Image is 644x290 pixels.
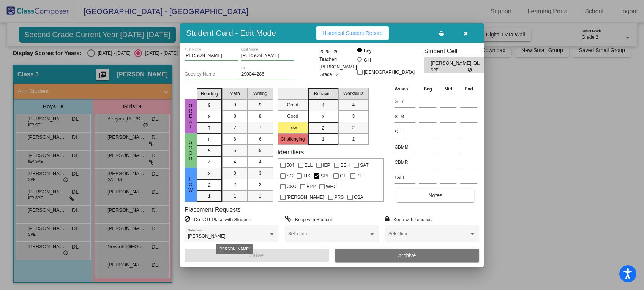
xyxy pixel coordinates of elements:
label: = Keep with Teacher: [385,216,432,223]
button: Historical Student Record [316,26,389,40]
span: 6 [259,136,262,143]
span: SAT [360,161,368,170]
span: Good [187,140,194,161]
label: = Keep with Student: [285,216,333,223]
span: 4 [234,158,236,165]
span: 8 [234,113,236,120]
span: 7 [208,125,211,132]
span: 2025 - 26 [319,48,339,55]
span: Behavior [314,90,332,97]
span: 2 [208,182,211,189]
label: Placement Requests [185,206,241,213]
label: = Do NOT Place with Student: [185,216,251,223]
span: 8 [259,113,262,120]
span: PRS [335,193,344,202]
span: Teacher: [PERSON_NAME] [319,55,357,71]
span: 9 [208,102,211,109]
span: [PERSON_NAME] [431,59,473,67]
span: 5 [234,147,236,154]
span: Grade : 2 [319,71,338,78]
span: Workskills [343,90,364,97]
span: 504 [287,161,294,170]
span: CSA [354,193,363,202]
span: 3 [259,170,262,177]
span: BPP [306,182,316,191]
span: Save [250,252,264,258]
span: TIS [303,171,310,181]
button: Save [185,249,329,262]
span: 1 [259,193,262,200]
span: 4 [322,102,324,109]
span: PT [357,171,362,181]
span: 4 [352,101,355,108]
span: 3 [352,113,355,120]
span: 5 [259,147,262,154]
span: 9 [234,101,236,108]
th: End [458,85,479,93]
th: Mid [438,85,458,93]
span: CSC [287,182,296,191]
span: 2 [322,125,324,132]
span: 9 [259,101,262,108]
input: assessment [395,157,415,168]
span: Historical Student Record [322,30,383,36]
span: Reading [201,90,218,97]
th: Beg [417,85,438,93]
input: goes by name [185,72,238,77]
span: IEP [323,161,330,170]
span: 1 [234,193,236,200]
span: Writing [253,90,267,97]
span: 3 [322,113,324,120]
span: 3 [234,170,236,177]
h3: Student Cell [424,48,490,55]
span: OT [340,171,346,181]
button: Archive [335,249,479,262]
input: assessment [395,141,415,153]
div: Girl [363,57,371,63]
span: SC [287,171,293,181]
span: [PERSON_NAME] [188,233,226,239]
span: 3 [208,170,211,177]
span: SPE [320,171,330,181]
input: assessment [395,126,415,138]
span: 1 [322,136,324,143]
input: assessment [395,96,415,107]
input: Enter ID [241,72,295,77]
div: Boy [363,48,372,54]
span: 7 [234,124,236,131]
span: [PERSON_NAME] [287,193,324,202]
span: 1 [208,193,211,200]
span: BEH [341,161,350,170]
span: 8 [208,113,211,120]
label: Identifiers [278,149,304,156]
span: DL [473,59,484,67]
span: 2 [259,181,262,188]
span: 2 [352,124,355,131]
span: Great [187,103,194,130]
span: 4 [208,159,211,166]
span: 5 [208,147,211,154]
span: 1 [352,136,355,143]
span: WHC [326,182,337,191]
th: Asses [393,85,417,93]
span: 6 [234,136,236,143]
span: Archive [398,252,416,258]
span: 6 [208,136,211,143]
span: ELL [305,161,313,170]
span: [DEMOGRAPHIC_DATA] [364,68,415,77]
span: SPE [431,67,468,73]
span: Math [230,90,240,97]
button: Notes [396,189,474,202]
span: 2 [234,181,236,188]
input: assessment [395,111,415,122]
span: 4 [259,158,262,165]
span: Low [187,177,194,193]
input: assessment [395,172,415,183]
span: Notes [428,192,442,198]
span: 7 [259,124,262,131]
h3: Student Card - Edit Mode [186,28,276,38]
